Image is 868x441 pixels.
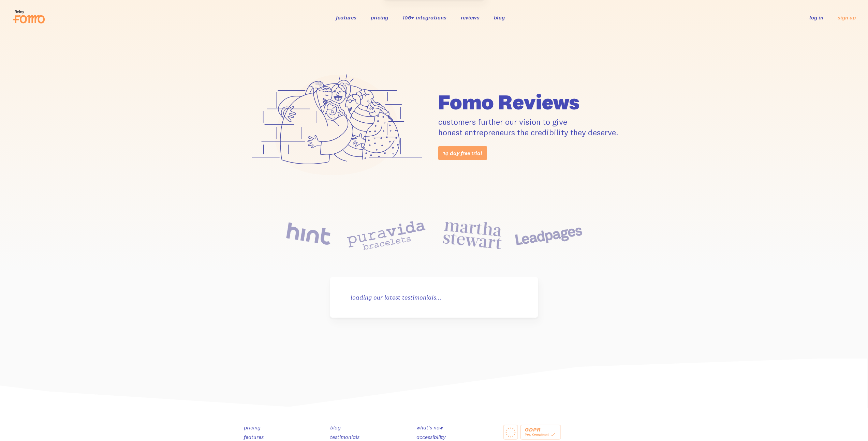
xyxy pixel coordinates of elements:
a: features [336,14,356,21]
p: customers further our vision to give honest entrepreneurs the credibility they deserve. [438,117,624,138]
h1: Fomo Reviews [438,91,624,112]
a: accessibility [416,434,446,440]
a: 14 day free trial [438,146,487,160]
a: blog [330,424,341,431]
img: fomo-customer-logos-1562c4ab163d6acdc0a5fad3dcedf78ddde92532f55e3662ab16f67fe6faa4f6.png [281,216,588,253]
a: what's new [416,424,443,431]
a: 106+ integrations [402,14,446,21]
a: pricing [244,424,261,431]
a: GDPR Yes, Compliant [520,425,561,440]
a: sign up [838,14,856,21]
div: GDPR [525,427,556,431]
a: features [244,434,264,440]
a: reviews [461,14,480,21]
a: blog [494,14,505,21]
a: testimonials [330,434,359,440]
p: loading our latest testimonials... [351,293,517,301]
div: Yes, Compliant [525,431,556,438]
a: log in [809,14,823,21]
a: pricing [371,14,388,21]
